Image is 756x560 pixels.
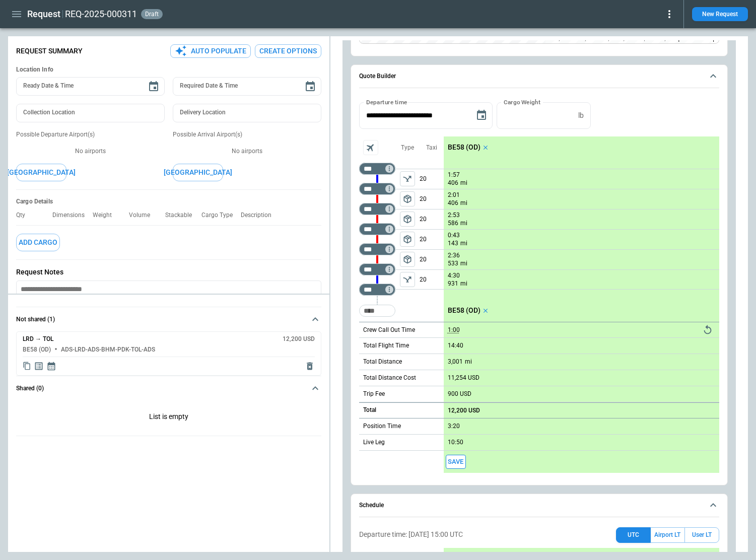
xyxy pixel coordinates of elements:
p: BE58 (OD) [448,306,480,315]
p: 12,200 USD [448,407,480,414]
button: Add Cargo [16,234,60,251]
p: Cargo Type [201,212,241,219]
p: BE58 (OD) [448,143,480,152]
span: package_2 [402,234,413,244]
p: 586 [448,219,458,228]
div: Too short [359,305,395,317]
h6: Cargo Details [16,198,321,205]
p: 2:01 [448,191,460,199]
p: Position Time [363,422,401,431]
p: Request Notes [16,268,321,276]
button: left aligned [400,232,415,247]
h6: Not shared (1) [16,316,55,323]
p: Live Leg [363,438,385,447]
button: Not shared (1) [16,307,321,331]
button: Save [446,455,466,469]
div: Not shared (1) [16,400,321,436]
button: Choose date, selected date is Sep 26, 2025 [471,105,492,125]
p: 533 [448,259,458,268]
p: Possible Arrival Airport(s) [173,130,321,139]
span: draft [143,11,161,18]
button: left aligned [400,272,415,287]
p: Departure time: [DATE] 15:00 UTC [359,530,463,539]
p: 3,001 [448,358,463,366]
button: Reset [700,322,715,337]
span: Copy quote content [23,361,31,371]
h6: Total [363,407,376,413]
h6: Shared (0) [16,385,44,392]
p: 4:30 [448,272,460,279]
div: Not shared (1) [16,331,321,376]
button: Create Options [255,44,321,58]
p: mi [460,259,467,268]
div: Quote Builder [359,102,719,473]
button: left aligned [400,191,415,206]
button: UTC [616,527,651,543]
label: Departure time [366,98,407,106]
p: Total Distance [363,358,402,366]
h6: Schedule [359,502,384,509]
button: Quote Builder [359,65,719,88]
span: Type of sector [400,252,415,267]
span: Type of sector [400,191,415,206]
button: [GEOGRAPHIC_DATA] [16,164,66,181]
h6: LRD → TOL [23,336,53,342]
p: Description [241,212,280,219]
p: 20 [420,270,444,289]
p: 20 [420,189,444,209]
p: Possible Departure Airport(s) [16,130,165,139]
span: Type of sector [400,272,415,287]
button: Shared (0) [16,376,321,400]
button: [GEOGRAPHIC_DATA] [173,164,223,181]
button: Choose date [300,77,320,97]
span: package_2 [402,214,413,224]
p: No airports [16,147,165,156]
span: package_2 [402,194,413,204]
p: mi [460,179,467,187]
p: mi [460,239,467,248]
span: package_2 [402,254,413,264]
div: scrollable content [444,136,719,473]
p: Trip Fee [363,390,385,398]
button: Choose date [144,77,164,97]
button: User LT [684,527,719,543]
p: 406 [448,199,458,207]
p: 406 [448,179,458,187]
p: Crew Call Out Time [363,326,415,334]
p: 2:53 [448,212,460,219]
div: Too short [359,263,395,275]
p: Total Distance Cost [363,374,416,382]
div: Too short [359,243,395,255]
span: Display quote schedule [46,361,56,371]
button: Auto Populate [170,44,251,58]
p: No airports [173,147,321,156]
p: mi [460,199,467,207]
p: Total Flight Time [363,341,409,350]
label: Cargo Weight [504,98,540,106]
span: Aircraft selection [363,140,378,155]
h6: 12,200 USD [283,336,315,342]
p: 11,254 USD [448,374,479,382]
h6: Location Info [16,66,321,74]
p: 143 [448,239,458,248]
div: Too short [359,163,395,175]
h6: Quote Builder [359,73,396,80]
p: 20 [420,169,444,189]
h6: BE58 (OD) [23,346,51,353]
span: Type of sector [400,212,415,227]
button: Airport LT [651,527,684,543]
p: Request Summary [16,47,83,55]
p: 14:40 [448,342,463,349]
p: Taxi [426,144,437,152]
h2: REQ-2025-000311 [65,8,137,20]
p: Weight [93,212,120,219]
p: mi [460,219,467,228]
p: 1:00 [448,326,460,334]
span: Display detailed quote content [34,361,44,371]
button: left aligned [400,171,415,186]
p: 3:20 [448,423,460,430]
p: 20 [420,250,444,269]
p: List is empty [16,400,321,436]
h6: ADS-LRD-ADS-BHM-PDK-TOL-ADS [61,346,155,353]
span: Save this aircraft quote and copy details to clipboard [446,455,466,469]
